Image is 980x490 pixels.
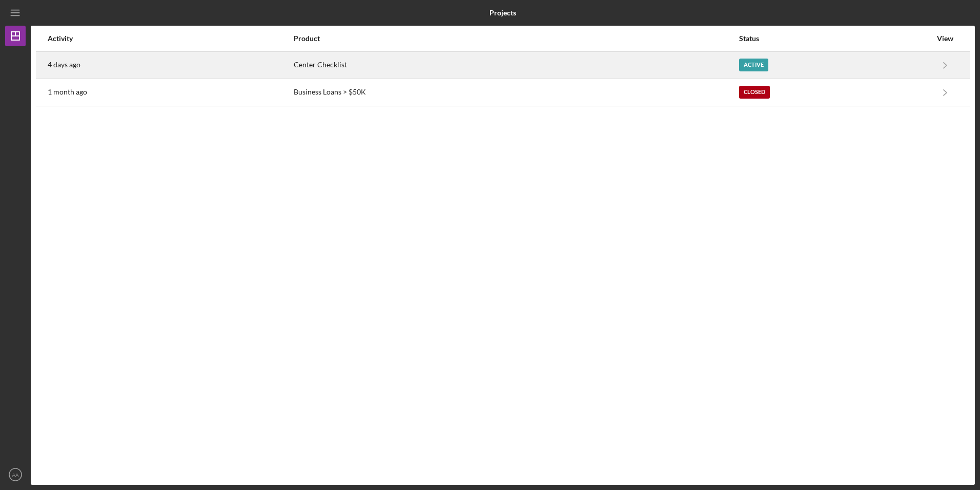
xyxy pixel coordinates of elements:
time: 2025-08-22 18:26 [48,61,80,69]
time: 2025-07-22 20:30 [48,88,87,96]
div: Business Loans > $50K [294,80,738,105]
b: Projects [489,9,516,17]
div: Status [739,34,931,43]
text: AA [12,472,19,478]
div: Active [739,59,768,71]
div: Activity [48,34,293,43]
div: Product [294,34,738,43]
div: Center Checklist [294,52,738,78]
button: AA [5,464,26,485]
div: View [932,34,958,43]
div: Closed [739,86,770,99]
